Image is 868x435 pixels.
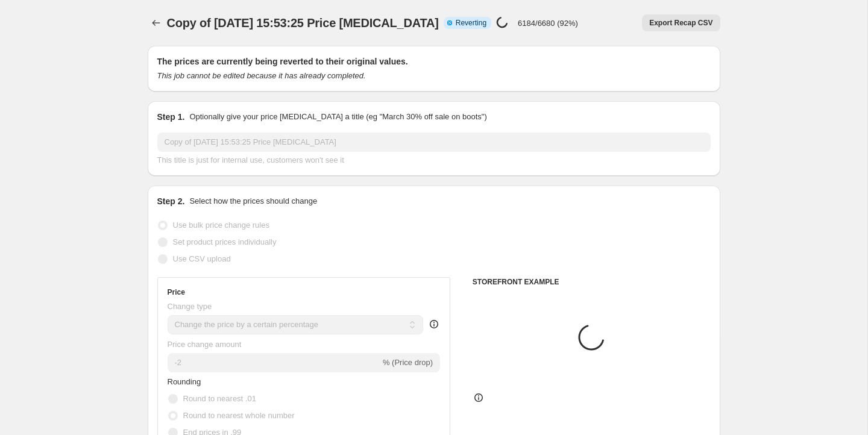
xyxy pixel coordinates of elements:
span: Use CSV upload [173,254,231,263]
button: Price change jobs [148,14,165,31]
span: Reverting [456,18,486,28]
span: Price change amount [168,340,242,349]
button: Export Recap CSV [642,14,720,31]
span: Round to nearest whole number [183,411,295,420]
span: This title is just for internal use, customers won't see it [157,155,344,164]
input: 30% off holiday sale [157,133,711,152]
span: Round to nearest .01 [183,394,256,403]
h2: Step 2. [157,195,185,207]
span: Copy of [DATE] 15:53:25 Price [MEDICAL_DATA] [167,16,439,30]
i: This job cannot be edited because it has already completed. [157,71,366,80]
h3: Price [168,287,185,297]
h2: The prices are currently being reverted to their original values. [157,55,711,67]
h2: Step 1. [157,111,185,123]
span: % (Price drop) [383,358,433,367]
span: Change type [168,302,212,311]
span: Use bulk price change rules [173,221,269,230]
span: Set product prices individually [173,237,277,246]
h6: STOREFRONT EXAMPLE [473,277,711,287]
p: 6184/6680 (92%) [518,19,578,28]
input: -15 [168,353,380,372]
span: Export Recap CSV [649,18,712,28]
span: Rounding [168,377,201,386]
p: Select how the prices should change [189,195,317,207]
p: Optionally give your price [MEDICAL_DATA] a title (eg "March 30% off sale on boots") [189,111,486,123]
div: help [428,318,440,330]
